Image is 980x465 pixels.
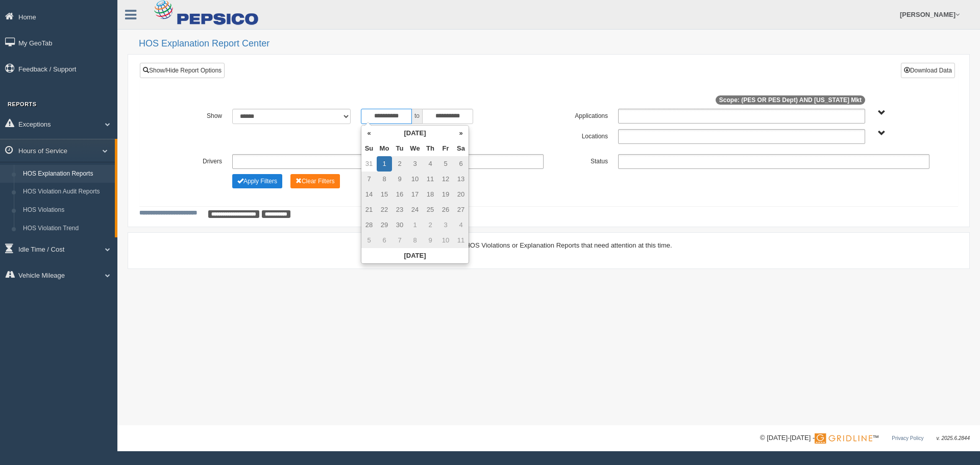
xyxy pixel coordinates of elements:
[392,187,407,202] td: 16
[407,141,423,156] th: We
[438,172,453,187] td: 12
[392,156,407,172] td: 2
[423,172,438,187] td: 11
[453,126,469,141] th: »
[423,217,438,233] td: 2
[407,172,423,187] td: 10
[163,109,227,121] label: Show
[361,202,377,217] td: 21
[937,435,970,441] span: v. 2025.6.2844
[453,187,469,202] td: 20
[412,109,422,124] span: to
[361,233,377,248] td: 5
[423,141,438,156] th: Th
[232,174,282,188] button: Change Filter Options
[140,63,225,78] a: Show/Hide Report Options
[423,156,438,172] td: 4
[438,202,453,217] td: 26
[438,233,453,248] td: 10
[892,435,923,441] a: Privacy Policy
[163,154,227,166] label: Drivers
[361,172,377,187] td: 7
[361,126,377,141] th: «
[139,39,970,49] h2: HOS Explanation Report Center
[18,165,115,183] a: HOS Explanation Reports
[423,233,438,248] td: 9
[18,183,115,201] a: HOS Violation Audit Reports
[377,202,392,217] td: 22
[392,202,407,217] td: 23
[407,233,423,248] td: 8
[453,172,469,187] td: 13
[453,233,469,248] td: 11
[377,217,392,233] td: 29
[392,233,407,248] td: 7
[901,63,955,78] button: Download Data
[361,217,377,233] td: 28
[453,141,469,156] th: Sa
[18,219,115,238] a: HOS Violation Trend
[361,187,377,202] td: 14
[377,172,392,187] td: 8
[549,129,613,141] label: Locations
[423,202,438,217] td: 25
[438,217,453,233] td: 3
[423,187,438,202] td: 18
[139,240,958,250] div: There are no HOS Violations or Explanation Reports that need attention at this time.
[377,187,392,202] td: 15
[407,202,423,217] td: 24
[392,172,407,187] td: 9
[760,433,970,444] div: © [DATE]-[DATE] - ™
[377,141,392,156] th: Mo
[361,156,377,172] td: 31
[392,217,407,233] td: 30
[18,201,115,219] a: HOS Violations
[453,156,469,172] td: 6
[377,156,392,172] td: 1
[549,154,613,166] label: Status
[453,217,469,233] td: 4
[377,233,392,248] td: 6
[407,187,423,202] td: 17
[407,217,423,233] td: 1
[392,141,407,156] th: Tu
[361,141,377,156] th: Su
[438,187,453,202] td: 19
[377,126,453,141] th: [DATE]
[290,174,340,188] button: Change Filter Options
[438,141,453,156] th: Fr
[815,433,872,444] img: Gridline
[716,95,865,105] span: Scope: (PES OR PES Dept) AND [US_STATE] Mkt
[438,156,453,172] td: 5
[549,109,613,121] label: Applications
[361,248,469,263] th: [DATE]
[453,202,469,217] td: 27
[407,156,423,172] td: 3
